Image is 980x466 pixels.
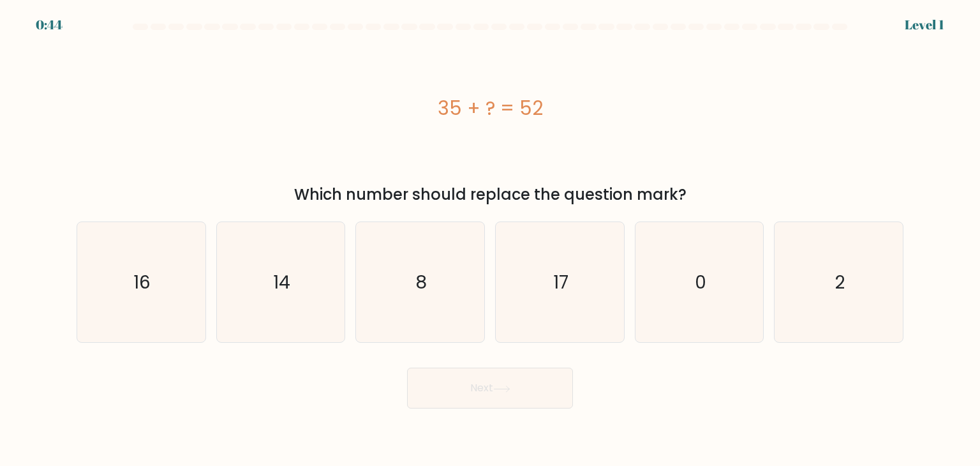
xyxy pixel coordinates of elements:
[84,183,896,206] div: Which number should replace the question mark?
[553,269,568,295] text: 17
[695,269,706,295] text: 0
[77,94,903,123] div: 35 + ? = 52
[407,368,573,409] button: Next
[905,15,944,34] div: Level 1
[835,269,845,295] text: 2
[36,15,63,34] div: 0:44
[416,269,427,295] text: 8
[134,269,151,295] text: 16
[273,269,290,295] text: 14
